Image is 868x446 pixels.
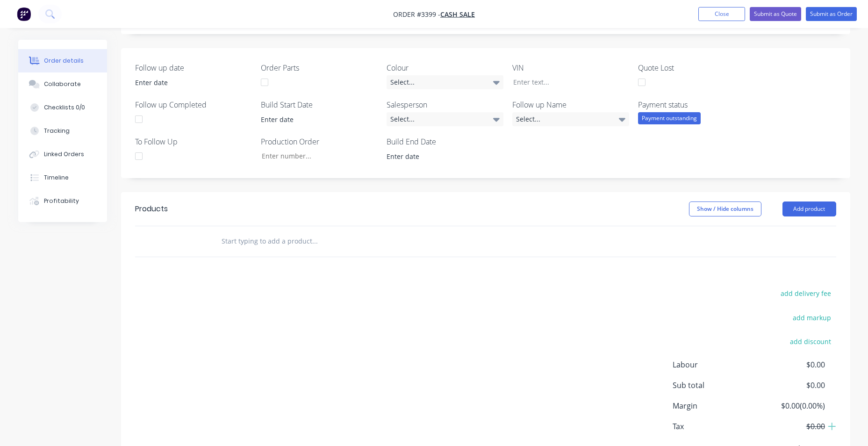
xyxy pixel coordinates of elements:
[698,7,745,21] button: Close
[44,127,70,135] div: Tracking
[673,400,756,411] span: Margin
[135,62,252,73] label: Follow up date
[18,166,107,189] button: Timeline
[638,99,755,110] label: Payment status
[135,136,252,147] label: To Follow Up
[755,421,825,432] span: $0.00
[755,380,825,391] span: $0.00
[750,7,801,21] button: Submit as Quote
[44,103,85,112] div: Checklists 0/0
[785,335,836,348] button: add discount
[44,80,81,88] div: Collaborate
[17,7,31,21] img: Factory
[673,359,756,370] span: Labour
[18,119,107,143] button: Tracking
[755,400,825,411] span: $0.00 ( 0.00 %)
[261,99,378,110] label: Build Start Date
[135,203,168,215] div: Products
[221,232,408,251] input: Start typing to add a product...
[254,149,377,163] input: Enter number...
[135,99,252,110] label: Follow up Completed
[782,201,836,216] button: Add product
[44,197,79,205] div: Profitability
[673,421,756,432] span: Tax
[18,189,107,213] button: Profitability
[44,150,84,158] div: Linked Orders
[638,112,701,124] div: Payment outstanding
[387,62,503,73] label: Colour
[18,96,107,119] button: Checklists 0/0
[387,99,503,110] label: Salesperson
[512,62,629,73] label: VIN
[387,136,503,147] label: Build End Date
[776,287,836,300] button: add delivery fee
[512,99,629,110] label: Follow up Name
[806,7,857,21] button: Submit as Order
[638,62,755,73] label: Quote Lost
[18,49,107,72] button: Order details
[788,311,836,324] button: add markup
[440,10,475,19] a: Cash Sale
[254,113,371,127] input: Enter date
[755,359,825,370] span: $0.00
[689,201,761,216] button: Show / Hide columns
[18,143,107,166] button: Linked Orders
[261,62,378,73] label: Order Parts
[393,10,440,19] span: Order #3399 -
[44,57,84,65] div: Order details
[380,150,496,164] input: Enter date
[129,76,245,90] input: Enter date
[261,136,378,147] label: Production Order
[387,75,503,89] div: Select...
[18,72,107,96] button: Collaborate
[673,380,756,391] span: Sub total
[44,173,69,182] div: Timeline
[512,112,629,126] div: Select...
[387,112,503,126] div: Select...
